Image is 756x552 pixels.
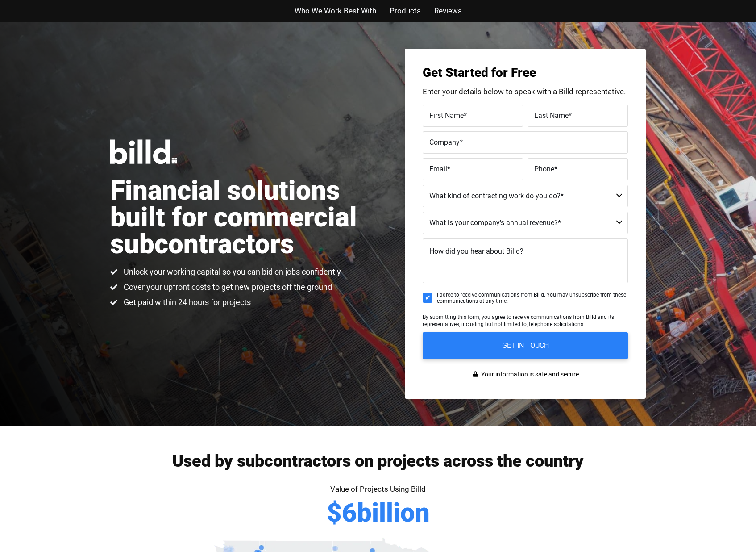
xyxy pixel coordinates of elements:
span: I agree to receive communications from Billd. You may unsubscribe from these communications at an... [437,292,628,305]
a: Who We Work Best With [295,4,376,17]
span: 6 [342,500,357,526]
span: Phone [534,164,554,173]
span: Your information is safe and secure [479,368,579,381]
span: Company [429,138,460,146]
input: I agree to receive communications from Billd. You may unsubscribe from these communications at an... [423,293,432,303]
a: Reviews [434,4,462,17]
input: GET IN TOUCH [423,332,628,359]
h1: Financial solutions built for commercial subcontractors [110,177,378,258]
span: Get paid within 24 hours for projects [121,297,251,308]
span: First Name [429,111,464,119]
span: Cover your upfront costs to get new projects off the ground [121,282,332,293]
h3: Get Started for Free [423,67,628,79]
span: billion [357,500,430,526]
span: Email [429,164,447,173]
p: Enter your details below to speak with a Billd representative. [423,88,628,96]
span: Unlock your working capital so you can bid on jobs confidently [121,267,341,277]
span: By submitting this form, you agree to receive communications from Billd and its representatives, ... [423,314,614,327]
h2: Used by subcontractors on projects across the country [110,452,646,469]
span: $ [327,500,342,526]
span: How did you hear about Billd? [429,247,523,255]
span: Value of Projects Using Billd [330,485,426,493]
span: Last Name [534,111,569,119]
a: Products [390,4,421,17]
